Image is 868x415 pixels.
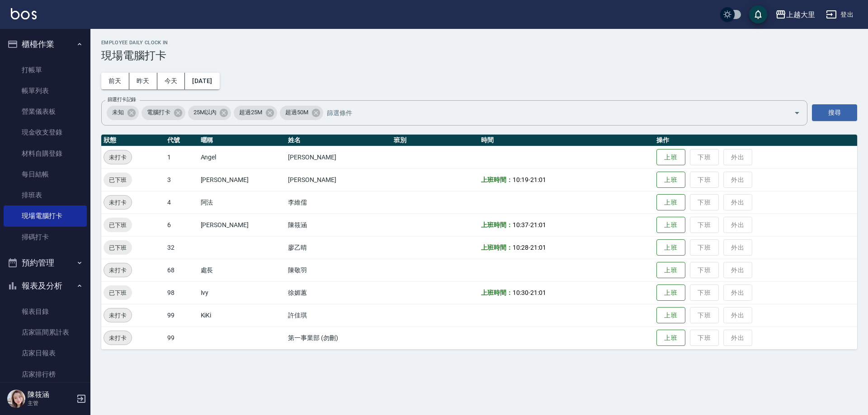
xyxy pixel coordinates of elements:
span: 已下班 [104,288,132,298]
td: 6 [165,214,198,236]
b: 上班時間： [481,176,513,183]
span: 未知 [107,108,129,117]
td: 1 [165,146,198,168]
td: - [479,236,654,259]
a: 現場電腦打卡 [4,205,87,226]
th: 操作 [654,135,857,146]
td: 32 [165,236,198,259]
button: 上班 [656,262,685,279]
th: 代號 [165,135,198,146]
td: - [479,214,654,236]
span: 未打卡 [104,333,132,343]
td: 3 [165,168,198,191]
td: 99 [165,304,198,326]
td: - [479,281,654,304]
a: 店家日報表 [4,343,87,364]
td: 98 [165,281,198,304]
span: 21:01 [530,289,546,296]
span: 25M以內 [188,108,222,117]
a: 打帳單 [4,60,87,80]
button: [DATE] [185,73,219,89]
a: 現金收支登錄 [4,122,87,143]
span: 超過50M [280,108,314,117]
label: 篩選打卡記錄 [108,96,136,103]
div: 25M以內 [188,106,231,120]
button: 上班 [656,172,685,188]
button: 上班 [656,330,685,346]
div: 電腦打卡 [142,106,185,120]
b: 上班時間： [481,289,513,296]
img: Logo [11,8,37,19]
button: 今天 [157,73,185,89]
td: 68 [165,259,198,281]
td: 陳敬羽 [286,259,391,281]
button: 昨天 [129,73,157,89]
td: 4 [165,191,198,214]
span: 未打卡 [104,153,132,162]
a: 掃碼打卡 [4,227,87,247]
p: 主管 [28,399,74,407]
td: 陳筱涵 [286,214,391,236]
td: 許佳琪 [286,304,391,326]
th: 暱稱 [198,135,286,146]
button: 登出 [822,6,857,23]
span: 已下班 [104,220,132,230]
td: 廖乙晴 [286,236,391,259]
td: - [479,168,654,191]
b: 上班時間： [481,244,513,251]
td: Angel [198,146,286,168]
button: 前天 [101,73,129,89]
td: [PERSON_NAME] [198,214,286,236]
div: 超過25M [234,106,277,120]
h2: Employee Daily Clock In [101,40,857,46]
th: 姓名 [286,135,391,146]
span: 10:19 [513,176,528,183]
span: 21:01 [530,221,546,228]
span: 未打卡 [104,266,132,275]
span: 10:30 [513,289,528,296]
div: 超過50M [280,106,323,120]
button: 搜尋 [812,104,857,121]
a: 店家區間累計表 [4,322,87,343]
span: 21:01 [530,176,546,183]
button: 上班 [656,307,685,324]
td: 處長 [198,259,286,281]
span: 21:01 [530,244,546,251]
div: 上越大里 [786,9,815,20]
a: 材料自購登錄 [4,143,87,164]
button: 櫃檯作業 [4,33,87,56]
b: 上班時間： [481,221,513,228]
td: [PERSON_NAME] [286,146,391,168]
input: 篩選條件 [325,105,778,121]
td: 99 [165,326,198,349]
a: 店家排行榜 [4,364,87,385]
span: 超過25M [234,108,268,117]
td: 阿法 [198,191,286,214]
div: 未知 [107,106,139,120]
a: 報表目錄 [4,301,87,322]
span: 已下班 [104,175,132,185]
a: 每日結帳 [4,164,87,185]
span: 10:28 [513,244,528,251]
td: 李維儒 [286,191,391,214]
td: 徐媚蕙 [286,281,391,304]
button: 預約管理 [4,251,87,275]
span: 電腦打卡 [142,108,176,117]
h5: 陳筱涵 [28,390,74,399]
span: 10:37 [513,221,528,228]
img: Person [7,390,25,408]
a: 帳單列表 [4,80,87,101]
th: 班別 [392,135,479,146]
button: 上越大里 [772,5,819,24]
button: 報表及分析 [4,274,87,298]
td: 第一事業部 (勿刪) [286,326,391,349]
button: 上班 [656,284,685,301]
button: 上班 [656,239,685,256]
h3: 現場電腦打卡 [101,49,857,62]
span: 已下班 [104,243,132,252]
td: Ivy [198,281,286,304]
td: KiKi [198,304,286,326]
th: 狀態 [101,135,165,146]
span: 未打卡 [104,198,132,207]
button: save [749,5,767,23]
